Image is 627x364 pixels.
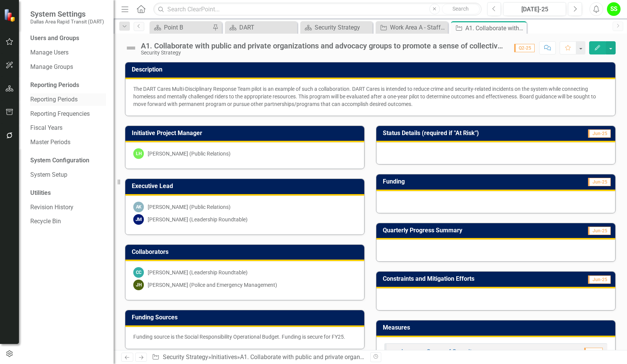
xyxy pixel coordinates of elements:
[30,95,106,104] a: Reporting Periods
[390,23,446,32] div: Work Area A - Staff Resources & Partnerships
[239,23,295,32] div: DART
[211,353,237,361] a: Initiatives
[132,130,360,137] h3: Initiative Project Manager
[514,44,535,52] span: Q2-25
[148,216,248,223] div: [PERSON_NAME] (Leadership Roundtable)
[452,6,469,12] span: Search
[377,23,446,32] a: Work Area A - Staff Resources & Partnerships
[388,347,398,356] img: Not Defined
[30,81,106,90] div: Reporting Periods
[30,203,106,212] a: Revision History
[383,275,565,282] h3: Constraints and Mitigation Efforts
[588,178,611,186] span: Jun-25
[133,280,144,290] div: JH
[30,171,106,179] a: System Setup
[607,2,621,16] button: SS
[584,348,603,356] span: 2024
[30,63,106,72] a: Manage Groups
[148,203,231,211] div: [PERSON_NAME] (Public Relations)
[133,202,144,212] div: AK
[465,23,525,33] div: A1. Collaborate with public and private organizations and advocacy groups to promote a sense of c...
[148,150,231,157] div: [PERSON_NAME] (Public Relations)
[141,50,507,56] div: Security Strategy
[30,9,104,19] span: System Settings
[125,42,137,54] img: Not Defined
[30,110,106,118] a: Reporting Frequencies
[30,189,106,198] div: Utilities
[132,183,360,190] h3: Executive Lead
[132,249,360,255] h3: Collaborators
[132,314,360,321] h3: Funding Sources
[30,138,106,147] a: Master Periods
[133,214,144,225] div: JM
[133,85,607,108] p: The DART Cares Multi-Disciplinary Response Team pilot is an example of such a collaboration. DART...
[151,23,211,32] a: Point B
[506,5,563,14] div: [DATE]-25
[302,23,371,32] a: Security Strategy
[30,48,106,57] a: Manage Users
[148,269,248,276] div: [PERSON_NAME] (Leadership Roundtable)
[442,4,480,14] button: Search
[383,178,493,185] h3: Funding
[383,324,611,331] h3: Measures
[30,34,106,43] div: Users and Groups
[133,267,144,278] div: CC
[163,353,208,361] a: Security Strategy
[315,23,371,32] div: Security Strategy
[4,9,17,22] img: ClearPoint Strategy
[30,19,104,25] small: Dallas Area Rapid Transit (DART)
[383,130,566,137] h3: Status Details (required if "At Risk")
[153,3,481,16] input: Search ClearPoint...
[503,2,566,16] button: [DATE]-25
[141,42,507,50] div: A1. Collaborate with public and private organizations and advocacy groups to promote a sense of c...
[132,66,611,73] h3: Description
[588,227,611,235] span: Jun-25
[164,23,211,32] div: Point B
[148,281,277,289] div: [PERSON_NAME] (Police and Emergency Management)
[588,275,611,284] span: Jun-25
[133,148,144,159] div: LH
[133,333,356,341] p: Funding source is the Social Responsibility Operational Budget. Funding is secure for FY25.
[30,217,106,226] a: Recycle Bin
[152,353,365,362] div: » »
[227,23,295,32] a: DART
[30,124,106,132] a: Fiscal Years
[588,129,611,138] span: Jun-25
[383,227,559,234] h3: Quarterly Progress Summary
[30,156,106,165] div: System Configuration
